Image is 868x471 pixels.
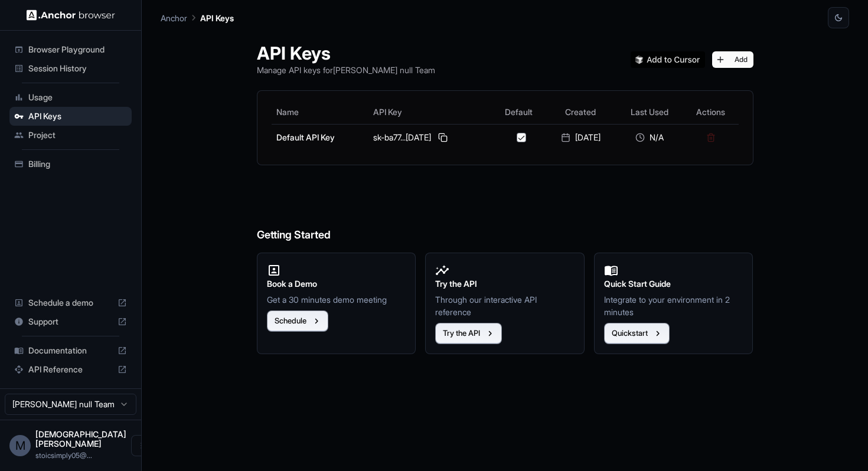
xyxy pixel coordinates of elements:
p: Through our interactive API reference [435,293,575,318]
span: Browser Playground [28,44,127,55]
div: API Keys [9,107,132,126]
span: Usage [28,91,127,103]
p: Manage API keys for [PERSON_NAME] null Team [257,64,435,76]
span: stoicsimply05@gmail.com [35,451,92,460]
nav: breadcrumb [161,11,234,24]
div: N/A [621,132,679,143]
th: Last Used [616,100,684,124]
p: Anchor [161,12,187,24]
span: Support [28,316,113,328]
button: Quickstart [604,323,670,344]
h2: Book a Demo [267,277,406,290]
button: Copy API key [436,130,450,145]
p: Get a 30 minutes demo meeting [267,293,406,306]
div: Billing [9,155,132,174]
button: Schedule [267,310,328,332]
span: Schedule a demo [28,297,113,309]
div: [DATE] [550,132,611,143]
img: Anchor Logo [27,9,115,21]
button: Add [712,51,753,68]
h2: Try the API [435,277,575,290]
span: Muhammad null [35,429,126,449]
div: Schedule a demo [9,293,132,312]
span: Billing [28,158,127,170]
div: Project [9,126,132,145]
div: sk-ba77...[DATE] [373,130,487,145]
span: API Reference [28,364,113,375]
th: Default [492,100,545,124]
div: Support [9,312,132,331]
h2: Quick Start Guide [604,277,743,290]
p: API Keys [200,12,234,24]
span: Session History [28,63,127,74]
h1: API Keys [257,42,435,64]
p: Integrate to your environment in 2 minutes [604,293,743,318]
td: Default API Key [272,124,369,151]
div: API Reference [9,360,132,379]
th: Name [272,100,369,124]
span: Documentation [28,345,113,356]
div: Usage [9,88,132,107]
div: Session History [9,59,132,78]
span: API Keys [28,110,127,122]
span: Project [28,129,127,141]
div: Documentation [9,341,132,360]
th: API Key [368,100,492,124]
button: Try the API [435,323,502,344]
h6: Getting Started [257,179,753,244]
img: Add anchorbrowser MCP server to Cursor [631,51,705,68]
th: Created [546,100,616,124]
button: Open menu [131,435,152,456]
th: Actions [683,100,738,124]
div: M [9,435,31,456]
div: Browser Playground [9,40,132,59]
